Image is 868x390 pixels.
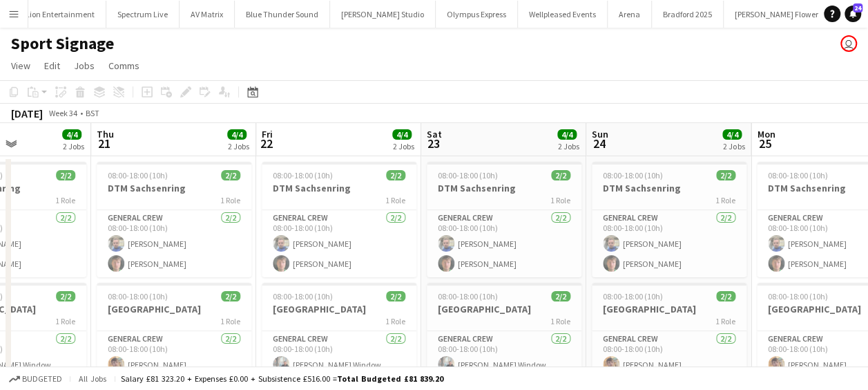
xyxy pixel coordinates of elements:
[11,59,30,72] span: View
[180,1,235,28] button: AV Matrix
[7,371,64,387] button: Budgeted
[46,108,80,118] span: Week 34
[11,33,114,54] h1: Sport Signage
[44,59,60,72] span: Edit
[853,3,862,12] span: 24
[74,59,95,72] span: Jobs
[86,108,99,118] div: BST
[108,59,139,72] span: Comms
[68,57,100,75] a: Jobs
[608,1,652,28] button: Arena
[39,57,66,75] a: Edit
[76,373,109,384] span: All jobs
[22,374,62,384] span: Budgeted
[121,373,443,384] div: Salary £81 323.20 + Expenses £0.00 + Subsistence £516.00 =
[845,6,861,22] a: 24
[724,1,833,28] button: [PERSON_NAME] Flowers
[103,57,145,75] a: Comms
[436,1,518,28] button: Olympus Express
[6,57,36,75] a: View
[106,1,180,28] button: Spectrum Live
[518,1,608,28] button: Wellpleased Events
[11,106,43,120] div: [DATE]
[235,1,330,28] button: Blue Thunder Sound
[840,35,857,52] app-user-avatar: Dominic Riley
[652,1,724,28] button: Bradford 2025
[330,1,436,28] button: [PERSON_NAME] Studio
[337,373,443,384] span: Total Budgeted £81 839.20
